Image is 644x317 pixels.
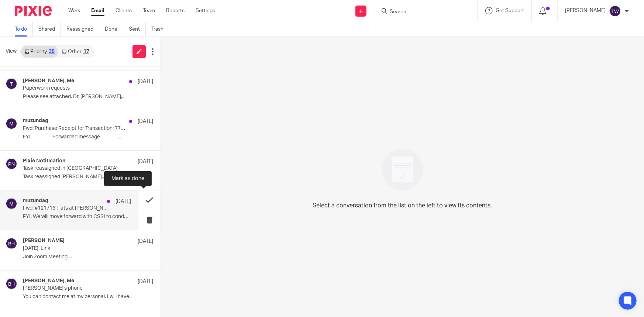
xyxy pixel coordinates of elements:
a: Priority35 [21,46,58,58]
a: Email [91,7,104,14]
h4: Pixie Notification [23,158,65,164]
a: Work [68,7,80,14]
a: Reassigned [66,22,99,37]
p: You can contact me at my personal. I will have... [23,294,153,300]
h4: muzundag [23,198,48,204]
p: [PERSON_NAME]'s phone [23,285,127,292]
span: Get Support [496,8,524,13]
img: image [377,144,428,195]
img: svg%3E [6,118,17,130]
p: Select a conversation from the list on the left to view its contents. [313,201,492,210]
img: svg%3E [609,5,621,17]
img: svg%3E [6,158,17,170]
h4: [PERSON_NAME], Me [23,278,74,284]
a: Trash [151,22,169,37]
p: Task reassigned in [GEOGRAPHIC_DATA] [23,165,127,172]
a: Team [143,7,155,14]
a: Done [105,22,123,37]
p: [DATE] [138,238,153,245]
p: [DATE]. Link [23,245,127,252]
p: [PERSON_NAME] [565,7,606,14]
img: svg%3E [6,198,17,210]
p: [DATE] [138,158,153,165]
p: [DATE] [138,78,153,85]
h4: [PERSON_NAME] [23,238,65,244]
a: Reports [166,7,185,14]
p: [DATE] [116,198,131,205]
img: svg%3E [6,238,17,249]
img: svg%3E [6,78,17,90]
img: Pixie [15,6,52,16]
p: [DATE] [138,278,153,285]
p: FYI. ---------- Forwarded message ---------... [23,134,153,140]
a: Sent [129,22,146,37]
p: Join Zoom Meeting ... [23,254,153,260]
img: svg%3E [6,278,17,290]
p: FYI. We will move forward with CSSI to conduct... [23,214,131,220]
input: Search [389,9,455,15]
div: 17 [83,49,89,54]
a: To do [15,22,33,37]
a: Settings [196,7,215,14]
span: View [6,48,17,55]
a: Other17 [58,46,93,58]
p: Please see attached. Dr. [PERSON_NAME],... [23,94,153,100]
p: Paperwork requests [23,85,127,92]
h4: muzundag [23,118,48,124]
p: [DATE] [138,118,153,125]
h4: [PERSON_NAME], Me [23,78,74,84]
p: Fwd: Purchase Receipt for Transaction: 778791013 [23,125,127,132]
a: Clients [116,7,132,14]
p: Task reassigned [PERSON_NAME]... [23,174,153,180]
div: 35 [49,49,55,54]
a: Shared [38,22,61,37]
p: Fwd: #121716 Flats at [PERSON_NAME] Holdings [23,205,110,211]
